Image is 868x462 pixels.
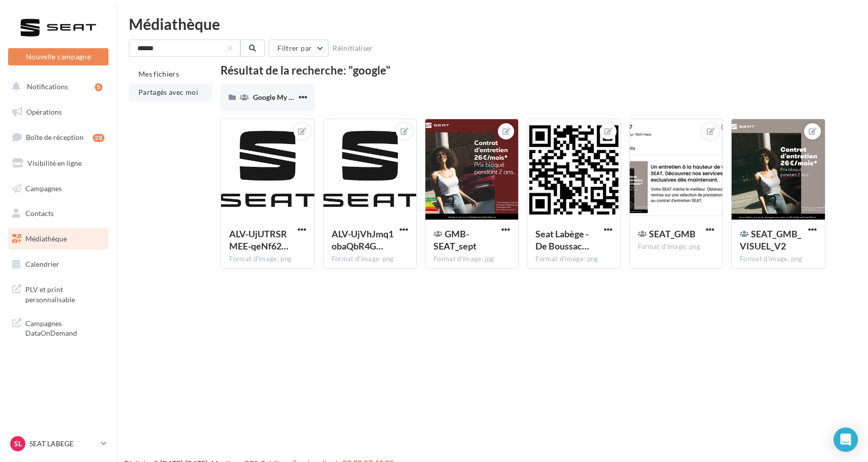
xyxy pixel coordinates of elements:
p: SEAT LABEGE [29,439,97,449]
a: Contacts [6,203,111,224]
span: Calendrier [25,260,59,268]
span: Contacts [25,209,54,218]
a: Campagnes [6,178,111,199]
span: Notifications [27,82,68,91]
a: SL SEAT LABEGE [8,434,108,453]
span: Visibilité en ligne [27,159,82,167]
a: Opérations [6,101,111,123]
button: Filtrer par [269,40,329,57]
div: 28 [93,134,104,142]
span: Médiathèque [25,234,67,243]
span: Opérations [26,108,62,116]
div: Format d'image: png [229,255,306,264]
button: Réinitialiser [329,42,377,54]
div: 5 [95,83,102,91]
a: Boîte de réception28 [6,126,111,148]
span: Mes fichiers [138,69,179,78]
span: Boîte de réception [26,133,84,141]
a: Visibilité en ligne [6,153,111,174]
div: Format d'image: png [535,255,612,264]
div: Format d'image: png [332,255,408,264]
span: Campagnes DataOnDemand [25,316,104,338]
a: Médiathèque [6,228,111,250]
span: ALV-UjUTRSRMEE-qeNf62hYB62KxL3s0peLXkFEDqTwbywcft7rGYWOQ [229,228,288,252]
span: Google My Business [253,93,316,101]
span: Campagnes [25,184,62,192]
div: Format d'image: jpg [433,255,510,264]
span: SEAT_GMB_VISUEL_V2 [740,228,801,252]
span: SL [14,439,22,449]
button: Notifications 5 [6,76,106,97]
span: PLV et print personnalisable [25,282,104,304]
button: Nouvelle campagne [8,48,108,65]
div: Format d'image: png [638,242,714,252]
div: Résultat de la recherche: "google" [221,65,825,76]
span: Seat Labège - De Boussac Automobiles - LABEGE - 31670 - QR code sollicitation avis Google [535,228,589,252]
span: Partagés avec moi [138,88,198,96]
span: GMB-SEAT_sept [433,228,477,252]
div: Format d'image: png [740,255,816,264]
a: PLV et print personnalisable [6,278,111,308]
div: Open Intercom Messenger [834,428,858,452]
span: SEAT_GMB [649,228,696,239]
a: Campagnes DataOnDemand [6,312,111,342]
span: ALV-UjVhJmq1obaQbR4GzHUqAIvOyGa5h111npIv8qUcBBJeFx-VrVWa [332,228,393,252]
div: Médiathèque [129,16,856,31]
a: Calendrier [6,254,111,275]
